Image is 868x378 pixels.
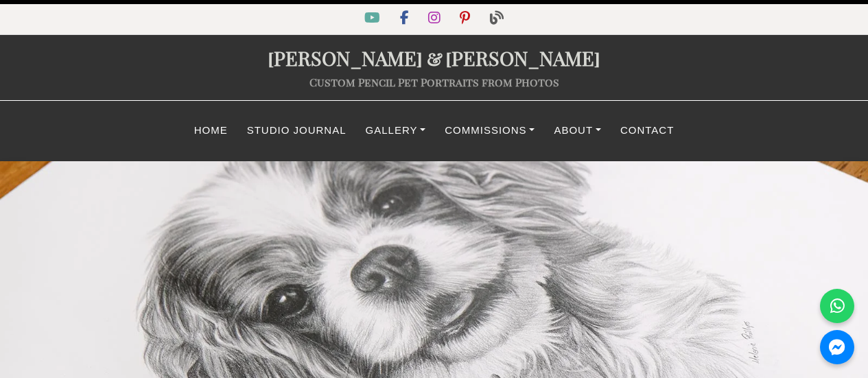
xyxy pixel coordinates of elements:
[482,13,512,25] a: Blog
[309,75,559,89] a: Custom Pencil Pet Portraits from Photos
[435,117,544,144] a: Commissions
[544,117,611,144] a: About
[237,117,356,144] a: Studio Journal
[420,13,451,25] a: Instagram
[820,330,854,364] a: Messenger
[392,13,420,25] a: Facebook
[423,45,445,71] span: &
[611,117,683,144] a: Contact
[356,13,391,25] a: YouTube
[185,117,237,144] a: Home
[356,117,436,144] a: Gallery
[820,289,854,323] a: WhatsApp
[451,13,481,25] a: Pinterest
[268,45,600,71] a: [PERSON_NAME]&[PERSON_NAME]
